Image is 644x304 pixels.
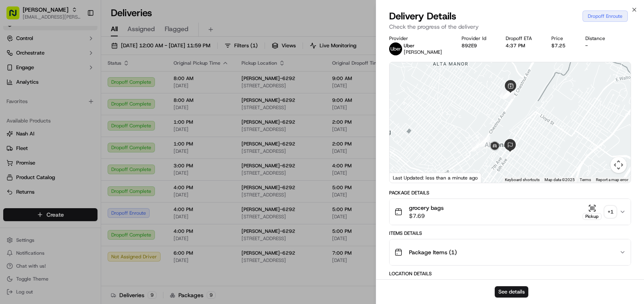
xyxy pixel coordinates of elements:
[462,35,493,42] div: Provider Id
[390,199,631,225] button: grocery bags$7.69Pickup+1
[8,118,15,125] div: 📗
[389,190,631,196] div: Package Details
[390,173,481,183] div: Last Updated: less than a minute ago
[583,204,616,220] button: Pickup+1
[583,204,602,220] button: Pickup
[68,118,75,125] div: 💻
[605,206,616,217] div: + 1
[16,117,62,125] span: Knowledge Base
[551,35,572,42] div: Price
[389,23,631,31] p: Check the progress of the delivery
[21,52,146,61] input: Got a question? Start typing here...
[500,88,511,98] div: 6
[506,42,538,49] div: 4:37 PM
[506,35,538,42] div: Dropoff ETA
[392,172,418,183] img: Google
[138,80,147,89] button: Start new chat
[610,157,627,173] button: Map camera controls
[551,42,572,49] div: $7.25
[580,177,591,182] a: Terms (opens in new tab)
[389,35,449,42] div: Provider
[28,77,133,85] div: Start new chat
[404,49,442,55] span: [PERSON_NAME]
[392,172,418,183] a: Open this area in Google Maps (opens a new window)
[389,10,456,23] span: Delivery Details
[5,114,65,129] a: 📗Knowledge Base
[504,88,514,99] div: 7
[80,137,98,143] span: Pylon
[76,117,130,125] span: API Documentation
[480,136,490,147] div: 9
[8,8,24,24] img: Nash
[505,177,540,183] button: Keyboard shortcuts
[585,35,612,42] div: Distance
[409,212,444,220] span: $7.69
[495,286,528,298] button: See details
[583,213,602,220] div: Pickup
[544,177,575,182] span: Map data ©2025
[389,230,631,236] div: Items Details
[8,32,147,45] p: Welcome 👋
[409,248,457,256] span: Package Items ( 1 )
[596,177,628,182] a: Report a map error
[390,239,631,265] button: Package Items (1)
[389,270,631,277] div: Location Details
[65,114,133,129] a: 💻API Documentation
[8,77,23,92] img: 1736555255976-a54dd68f-1ca7-489b-9aae-adbdc363a1c4
[472,141,482,152] div: 4
[404,42,442,49] p: Uber
[462,42,477,49] button: 892E9
[409,204,444,212] span: grocery bags
[503,89,513,99] div: 8
[389,42,402,55] img: profile_uber_ahold_partner.png
[57,137,98,143] a: Powered byPylon
[28,85,102,92] div: We're available if you need us!
[585,42,612,49] div: -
